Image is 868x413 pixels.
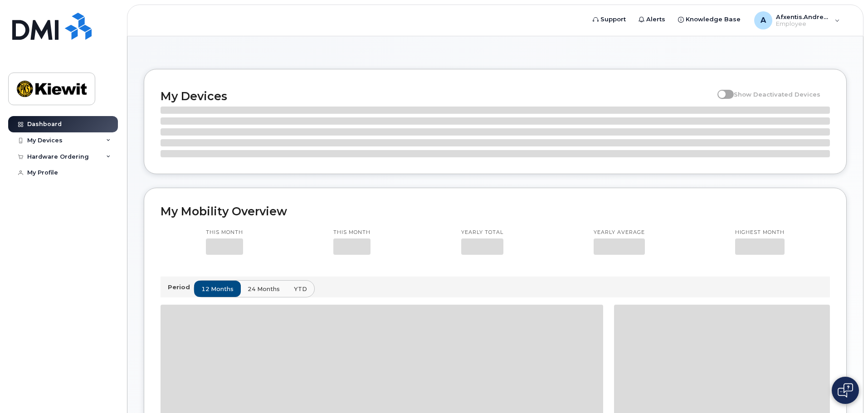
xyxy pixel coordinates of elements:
span: 24 months [248,285,280,293]
span: YTD [294,285,307,293]
input: Show Deactivated Devices [717,86,725,93]
p: Yearly average [594,229,645,236]
img: Open chat [838,383,853,398]
span: Show Deactivated Devices [734,91,820,98]
h2: My Devices [161,89,713,103]
p: Highest month [735,229,785,236]
p: This month [206,229,243,236]
p: Period [168,283,194,292]
p: Yearly total [461,229,503,236]
p: This month [333,229,371,236]
h2: My Mobility Overview [161,204,830,218]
